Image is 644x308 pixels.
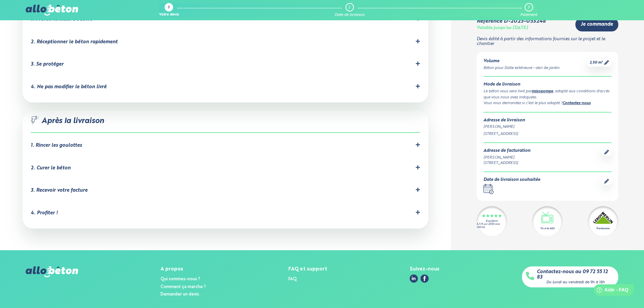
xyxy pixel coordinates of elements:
[31,84,106,90] div: 4. Ne pas modifier le béton livré
[483,65,559,71] div: Béton pour Dalle extérieure - abri de jardin
[483,100,612,106] div: Vous vous demandez si c’est le plus adapté ? .
[31,39,118,45] div: 2. Réceptionner le béton rapidement
[161,285,206,289] a: Comment ça marche ?
[486,220,498,223] div: Excellent
[537,269,614,280] a: Contactez-nous au 09 72 55 12 83
[546,280,605,285] div: Du lundi au vendredi de 9h à 18h
[161,266,206,272] div: A propos
[483,82,612,87] div: Mode de livraison
[477,26,528,31] div: Valable jusqu'au [DATE]
[581,22,613,27] span: Je commande
[31,188,88,193] div: 3. Recevoir votre facture
[31,116,420,133] div: Après la livraison
[483,124,612,130] div: [PERSON_NAME]
[563,101,591,105] a: Contactez-nous
[520,3,537,17] a: 3 Paiement
[477,223,507,229] div: 4.7/5 sur 2300 avis clients
[584,282,637,301] iframe: Help widget launcher
[483,118,612,123] div: Adresse de livraison
[540,226,554,230] div: Vu à la télé
[483,131,612,137] div: [STREET_ADDRESS]
[288,277,297,281] a: FAQ
[596,226,610,230] div: Partenaire
[483,177,540,183] div: Date de livraison souhaitée
[575,18,618,31] a: Je commande
[477,18,546,24] div: Référence D-2025-053248
[31,210,58,216] div: 4. Profiter !
[410,266,439,272] div: Suivez-nous
[483,148,530,153] div: Adresse de facturation
[483,155,530,160] div: [PERSON_NAME]
[161,292,199,297] a: Demander un devis
[26,266,78,277] img: allobéton
[528,5,529,10] div: 3
[31,62,64,67] div: 3. Se protéger
[348,5,350,10] div: 2
[31,143,82,148] div: 1. Rincer les goulottes
[335,13,365,17] div: Date de livraison
[477,37,618,46] p: Devis édité à partir des informations fournies sur le projet et le chantier
[168,6,169,10] div: 1
[161,277,200,281] a: Qui sommes-nous ?
[159,3,179,17] a: 1 Votre devis
[483,160,530,166] div: [STREET_ADDRESS]
[483,89,612,100] div: Le béton vous sera livré par , adapté aux conditions d'accès que vous nous avez indiquées.
[532,90,553,93] a: mixopompe
[520,13,537,17] div: Paiement
[159,13,179,17] div: Votre devis
[335,3,365,17] a: 2 Date de livraison
[288,266,327,272] div: FAQ et support
[483,59,559,64] div: Volume
[31,165,71,171] div: 2. Curer le béton
[26,5,78,16] img: allobéton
